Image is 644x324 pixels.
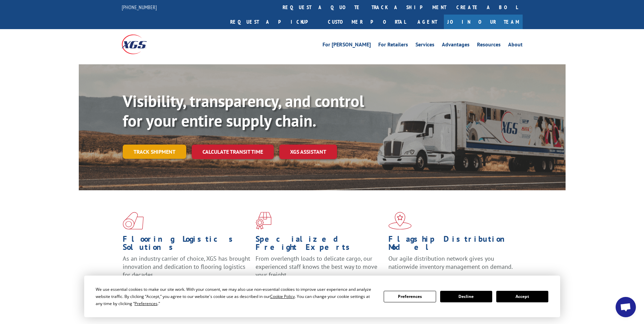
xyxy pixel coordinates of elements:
a: Agent [411,15,444,29]
div: Cookie Consent Prompt [84,276,560,317]
span: Cookie Policy [270,294,295,299]
a: [PHONE_NUMBER] [122,4,157,10]
button: Preferences [384,291,436,302]
a: Customer Portal [323,15,411,29]
img: xgs-icon-flagship-distribution-model-red [388,212,412,230]
img: xgs-icon-total-supply-chain-intelligence-red [123,212,144,230]
span: Preferences [135,301,158,306]
a: XGS ASSISTANT [279,145,337,159]
a: Advantages [442,42,470,49]
a: For [PERSON_NAME] [323,42,371,49]
a: Join Our Team [444,15,523,29]
a: For Retailers [378,42,408,49]
span: Our agile distribution network gives you nationwide inventory management on demand. [388,255,513,271]
a: Services [415,42,434,49]
h1: Flooring Logistics Solutions [123,235,251,255]
img: xgs-icon-focused-on-flooring-red [256,212,271,230]
button: Decline [440,291,492,302]
b: Visibility, transparency, and control for your entire supply chain. [123,90,364,131]
a: Request a pickup [225,15,323,29]
a: Calculate transit time [192,145,274,159]
a: Track shipment [123,145,186,159]
div: We use essential cookies to make our site work. With your consent, we may also use non-essential ... [96,286,376,307]
div: Open chat [616,297,636,317]
h1: Specialized Freight Experts [256,235,383,255]
span: As an industry carrier of choice, XGS has brought innovation and dedication to flooring logistics... [123,255,250,279]
a: About [508,42,523,49]
p: From overlength loads to delicate cargo, our experienced staff knows the best way to move your fr... [256,255,383,285]
h1: Flagship Distribution Model [388,235,516,255]
a: Resources [477,42,501,49]
button: Accept [496,291,548,302]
